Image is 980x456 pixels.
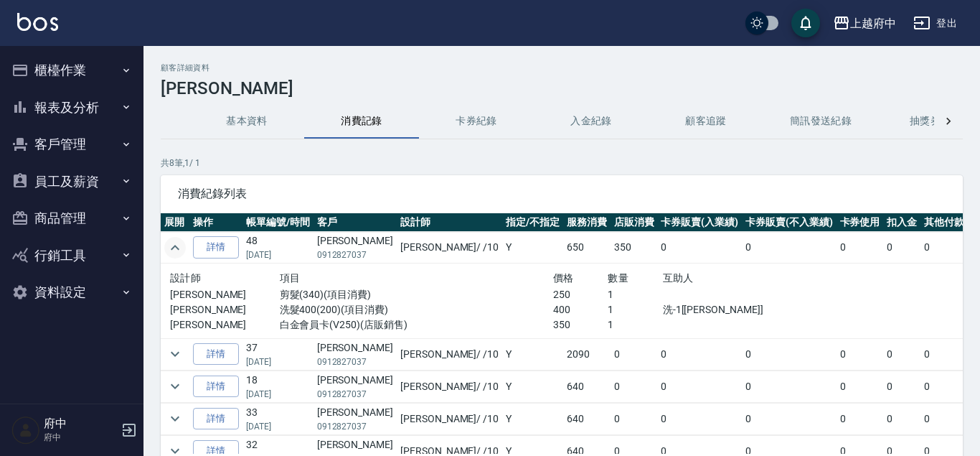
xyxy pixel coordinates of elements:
button: 登出 [908,10,963,37]
button: 行銷工具 [6,237,138,274]
button: expand row [164,343,186,365]
td: 0 [837,371,884,402]
td: 350 [611,232,658,264]
button: 上越府中 [827,9,902,38]
p: 0912827037 [317,248,393,261]
td: Y [502,371,563,402]
button: 客戶管理 [6,126,138,163]
button: 消費記錄 [304,104,419,139]
td: Y [502,338,563,370]
p: 1 [608,302,662,317]
td: [PERSON_NAME] / /10 [397,403,502,434]
p: 350 [553,317,608,332]
td: 0 [883,371,920,402]
button: 員工及薪資 [6,163,138,200]
p: [PERSON_NAME] [170,317,280,332]
p: 0912827037 [317,420,393,433]
td: 0 [657,338,742,370]
p: [PERSON_NAME] [170,287,280,302]
span: 消費紀錄列表 [178,187,946,201]
span: 設計師 [170,272,201,284]
p: 白金會員卡(V250)(店販銷售) [280,317,553,332]
h2: 顧客詳細資料 [161,63,963,73]
td: 0 [883,338,920,370]
td: 0 [837,232,884,264]
h3: [PERSON_NAME] [161,78,963,98]
button: 報表及分析 [6,89,138,126]
td: [PERSON_NAME] / /10 [397,371,502,402]
td: 0 [883,403,920,434]
button: 基本資料 [189,104,304,139]
button: 櫃檯作業 [6,52,138,89]
span: 價格 [553,272,574,284]
p: 剪髮(340)(項目消費) [280,287,553,302]
th: 展開 [161,213,189,232]
th: 扣入金 [883,213,920,232]
a: 詳情 [193,408,239,430]
th: 店販消費 [611,213,658,232]
td: 33 [242,403,314,434]
button: expand row [164,408,186,429]
th: 客戶 [314,213,397,232]
th: 帳單編號/時間 [242,213,314,232]
td: 0 [742,338,837,370]
p: 府中 [44,431,117,444]
h5: 府中 [44,417,117,431]
td: 0 [611,371,658,402]
div: 上越府中 [850,14,896,32]
a: 詳情 [193,236,239,259]
td: 0 [742,371,837,402]
td: 640 [563,371,611,402]
button: expand row [164,376,186,397]
button: 簡訊發送紀錄 [763,104,878,139]
td: [PERSON_NAME] [314,403,397,434]
button: expand row [164,237,186,259]
p: [DATE] [246,248,310,261]
button: save [791,9,820,37]
th: 卡券販賣(不入業績) [742,213,837,232]
td: [PERSON_NAME] [314,371,397,402]
p: 1 [608,317,662,332]
p: 400 [553,302,608,317]
td: 0 [657,371,742,402]
td: Y [502,232,563,264]
p: [PERSON_NAME] [170,302,280,317]
button: 商品管理 [6,200,138,237]
td: [PERSON_NAME] / /10 [397,232,502,264]
td: 0 [883,232,920,264]
th: 操作 [189,213,242,232]
p: [DATE] [246,420,310,433]
p: 洗髮400(200)(項目消費) [280,302,553,317]
td: [PERSON_NAME] [314,338,397,370]
td: 48 [242,232,314,264]
td: 18 [242,371,314,402]
img: Logo [17,13,58,31]
td: 0 [611,338,658,370]
button: 入金紀錄 [534,104,649,139]
td: [PERSON_NAME] [314,232,397,264]
td: 0 [742,403,837,434]
td: 0 [657,232,742,264]
p: 共 8 筆, 1 / 1 [161,157,963,169]
td: 0 [837,338,884,370]
td: 2090 [563,338,611,370]
span: 互助人 [663,272,694,284]
p: 250 [553,287,608,302]
th: 設計師 [397,213,502,232]
p: 洗-1[[PERSON_NAME]] [663,302,827,317]
button: 卡券紀錄 [419,104,534,139]
th: 卡券使用 [837,213,884,232]
td: [PERSON_NAME] / /10 [397,338,502,370]
a: 詳情 [193,376,239,398]
td: 650 [563,232,611,264]
td: 0 [742,232,837,264]
td: 0 [657,403,742,434]
p: 0912827037 [317,355,393,368]
button: 資料設定 [6,274,138,311]
th: 指定/不指定 [502,213,563,232]
th: 卡券販賣(入業績) [657,213,742,232]
p: 0912827037 [317,388,393,401]
th: 服務消費 [563,213,611,232]
a: 詳情 [193,343,239,366]
td: 0 [837,403,884,434]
